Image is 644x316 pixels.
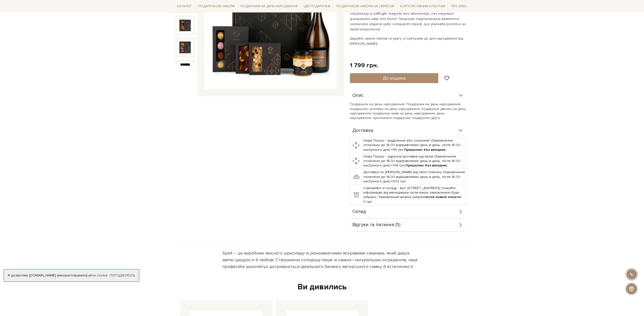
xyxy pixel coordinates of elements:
[85,273,108,277] a: файли cookie
[302,2,332,10] a: Ідеї подарунків
[350,73,438,83] button: До кошика
[110,273,135,278] a: Погоджуюсь
[405,163,448,167] b: Працюємо без вихідних.
[4,273,139,278] div: Я дозволяю [DOMAIN_NAME] використовувати
[352,223,400,227] span: Відгуки та питання (5)
[362,169,466,185] td: Доставка по [PERSON_NAME] від Uklon Delivery (Замовлення сплаченні до 16:00 відправляємо день в д...
[222,250,422,270] div: Spell – це виробник якісного шоколаду із різноманітними яскравими смаками, який дарує магію щедро...
[350,36,467,46] p: Даруйте смачні любов та увагу із наборами до дня народження від [PERSON_NAME]!
[350,61,378,69] div: 1 799 грн.
[362,153,466,169] td: Нова Пошта – адресна доставка кур'єром (Замовлення сплаченні до 16:00 відправляємо день в день, п...
[398,2,447,10] a: Корпоративним клієнтам
[175,2,194,10] a: Каталог
[425,195,460,199] b: після повної оплати
[177,17,193,33] img: Набір Солодке привітання (Колекція до Дня Народження)
[449,2,469,10] a: Про Spell
[196,2,237,10] a: Подарункові набори
[178,282,466,292] div: Ви дивились
[362,137,466,153] td: Нова Пошта – відділення або поштомат (Замовлення сплаченні до 16:00 відправляємо день в день, піс...
[350,102,466,120] p: Подарунок на день народження, Подарунки на день народження, подарунок чоловіку на день народження...
[177,39,193,55] img: Набір Солодке привітання (Колекція до Дня Народження)
[177,61,193,77] img: Набір Солодке привітання (Колекція до Дня Народження)
[383,75,405,81] span: До кошика
[352,93,364,98] span: Опис
[404,148,447,152] b: Працюємо без вихідних.
[352,210,366,214] span: Склад
[334,2,396,10] a: Подарункові набори на 1 Вересня
[352,128,373,133] span: Доставка
[238,2,300,10] a: Подарунки на День народження
[362,185,466,205] td: Самовивіз зі складу - вул. [STREET_ADDRESS] Очікуйте інформацію від менеджера, коли ваше замовлен...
